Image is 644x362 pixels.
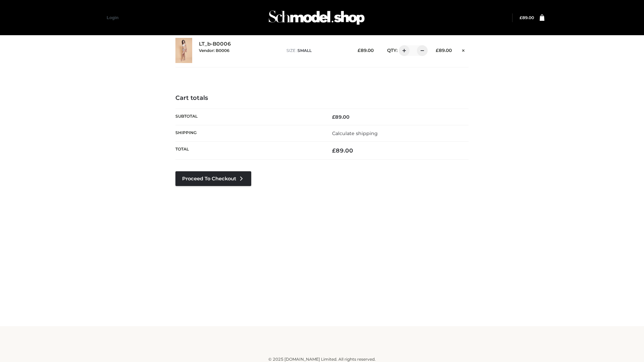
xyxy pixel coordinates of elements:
div: LT_b-B0006 [199,41,280,60]
span: £ [332,147,336,154]
a: £89.00 [520,15,534,20]
bdi: 89.00 [358,48,374,53]
a: Remove this item [459,45,469,54]
th: Subtotal [175,109,322,125]
th: Shipping [175,125,322,141]
img: Schmodel Admin 964 [266,4,367,31]
a: Proceed to Checkout [175,171,251,186]
span: £ [332,114,335,120]
bdi: 89.00 [436,48,452,53]
a: Calculate shipping [332,130,378,136]
span: £ [520,15,522,20]
div: QTY: [380,45,425,56]
h4: Cart totals [175,95,469,102]
span: £ [358,48,361,53]
p: size : [286,48,347,54]
a: Login [107,15,118,20]
th: Total [175,142,322,160]
small: Vendor: B0006 [199,48,229,53]
bdi: 89.00 [332,147,353,154]
bdi: 89.00 [520,15,534,20]
span: SMALL [298,48,312,53]
span: £ [436,48,439,53]
bdi: 89.00 [332,114,350,120]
